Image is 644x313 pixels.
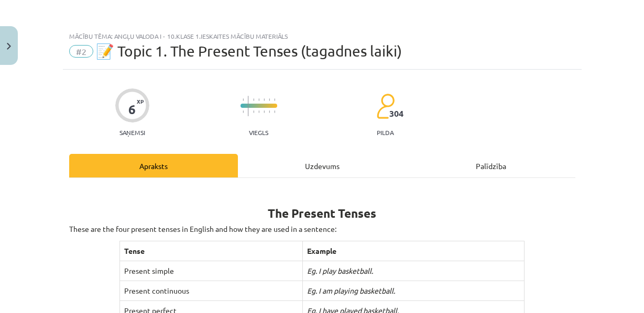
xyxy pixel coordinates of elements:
[268,206,376,221] b: The Present Tenses
[376,93,395,119] img: students-c634bb4e5e11cddfef0936a35e636f08e4e9abd3cc4e673bd6f9a4125e45ecb1.svg
[69,154,238,177] div: Apraksts
[274,98,275,101] img: icon-short-line-57e1e144782c952c97e751825c79c345078a6d821885a25fce030b3d8c18986b.svg
[7,43,11,50] img: icon-close-lesson-0947bae3869378f0d4975bcd49f059093ad1ed9edebbc8119c70593378902aed.svg
[258,110,259,113] img: icon-short-line-57e1e144782c952c97e751825c79c345078a6d821885a25fce030b3d8c18986b.svg
[120,281,303,301] td: Present continuous
[303,241,524,261] th: Example
[253,110,254,113] img: icon-short-line-57e1e144782c952c97e751825c79c345078a6d821885a25fce030b3d8c18986b.svg
[69,223,575,234] p: These are the four present tenses in English and how they are used in a sentence:
[258,98,259,101] img: icon-short-line-57e1e144782c952c97e751825c79c345078a6d821885a25fce030b3d8c18986b.svg
[238,154,407,177] div: Uzdevums
[389,109,403,118] span: 304
[307,286,395,295] i: Eg. I am playing basketball.
[243,110,244,113] img: icon-short-line-57e1e144782c952c97e751825c79c345078a6d821885a25fce030b3d8c18986b.svg
[269,110,270,113] img: icon-short-line-57e1e144782c952c97e751825c79c345078a6d821885a25fce030b3d8c18986b.svg
[243,98,244,101] img: icon-short-line-57e1e144782c952c97e751825c79c345078a6d821885a25fce030b3d8c18986b.svg
[115,129,149,136] p: Saņemsi
[96,42,402,60] span: 📝 Topic 1. The Present Tenses (tagadnes laiki)
[69,45,93,58] span: #2
[120,241,303,261] th: Tense
[253,98,254,101] img: icon-short-line-57e1e144782c952c97e751825c79c345078a6d821885a25fce030b3d8c18986b.svg
[264,98,265,101] img: icon-short-line-57e1e144782c952c97e751825c79c345078a6d821885a25fce030b3d8c18986b.svg
[274,110,275,113] img: icon-short-line-57e1e144782c952c97e751825c79c345078a6d821885a25fce030b3d8c18986b.svg
[128,102,136,117] div: 6
[249,129,268,136] p: Viegls
[120,261,303,281] td: Present simple
[307,266,373,275] i: Eg. I play basketball.
[69,32,575,40] div: Mācību tēma: Angļu valoda i - 10.klase 1.ieskaites mācību materiāls
[248,96,249,116] img: icon-long-line-d9ea69661e0d244f92f715978eff75569469978d946b2353a9bb055b3ed8787d.svg
[407,154,575,177] div: Palīdzība
[269,98,270,101] img: icon-short-line-57e1e144782c952c97e751825c79c345078a6d821885a25fce030b3d8c18986b.svg
[264,110,265,113] img: icon-short-line-57e1e144782c952c97e751825c79c345078a6d821885a25fce030b3d8c18986b.svg
[137,98,144,104] span: XP
[377,129,394,136] p: pilda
